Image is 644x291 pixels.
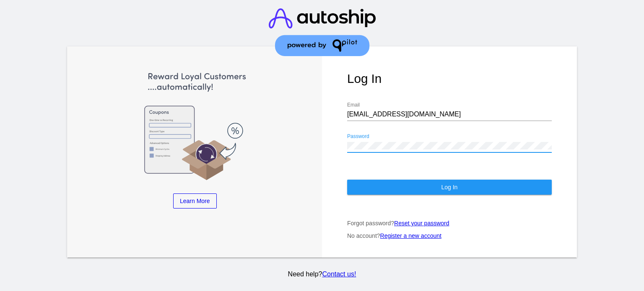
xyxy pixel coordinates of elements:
[347,72,552,86] h1: Log In
[380,232,441,239] a: Register a new account
[180,198,210,204] span: Learn More
[441,184,457,191] span: Log In
[173,193,217,209] a: Learn More
[394,220,449,227] a: Reset your password
[347,220,552,227] p: Forgot password?
[347,232,552,239] p: No account?
[347,111,552,118] input: Email
[322,270,356,278] a: Contact us!
[347,180,552,195] button: Log In
[66,270,579,278] p: Need help?
[93,72,297,181] img: Apply Coupons Automatically to Scheduled Orders with QPilot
